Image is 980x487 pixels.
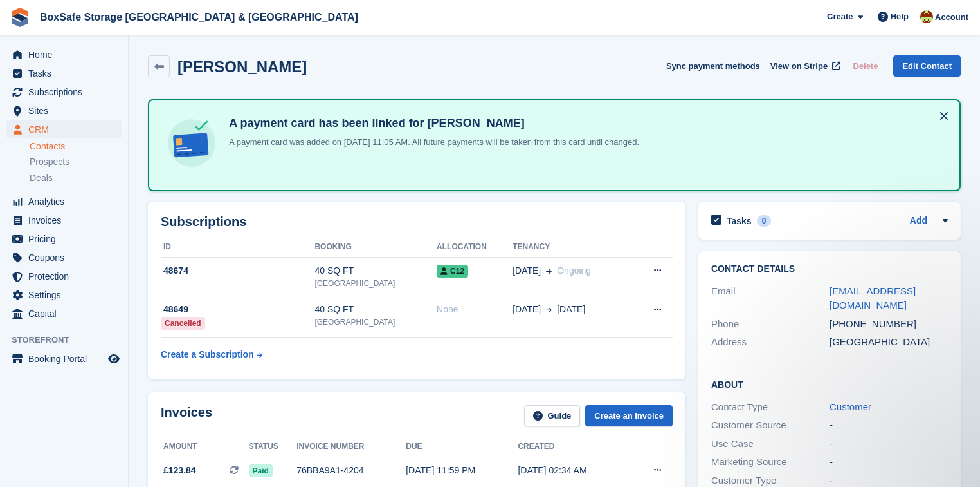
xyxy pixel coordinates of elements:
a: menu [6,102,122,120]
span: View on Stripe [770,60,828,73]
span: Tasks [28,64,105,82]
span: Paid [249,464,273,477]
a: menu [6,120,122,138]
th: ID [161,237,314,258]
a: Preview store [106,351,122,367]
a: Deals [30,171,122,185]
a: menu [6,230,122,248]
div: Marketing Source [711,455,830,470]
img: stora-icon-8386f47178a22dfd0bd8f6a31ec36ba5ce8667c1dd55bd0f319d3a0aa187defe.svg [10,8,30,27]
span: Create [827,10,853,23]
a: menu [6,350,122,368]
div: 40 SQ FT [314,264,437,278]
span: Storefront [12,334,128,347]
span: Home [28,46,105,64]
th: Booking [314,237,437,258]
a: menu [6,64,122,82]
a: Create a Subscription [161,343,262,367]
div: Use Case [711,437,830,452]
span: [DATE] [513,303,541,316]
span: Pricing [28,230,105,248]
a: Contacts [30,140,122,153]
a: menu [6,286,122,304]
span: Deals [30,172,53,184]
div: Contact Type [711,400,830,415]
span: Invoices [28,211,105,229]
div: - [830,418,948,433]
th: Status [249,437,297,457]
a: BoxSafe Storage [GEOGRAPHIC_DATA] & [GEOGRAPHIC_DATA] [35,6,363,28]
img: Kim [920,10,933,23]
div: Customer Source [711,418,830,433]
a: View on Stripe [765,55,843,77]
div: [GEOGRAPHIC_DATA] [314,278,437,289]
a: Create an Invoice [585,405,673,426]
button: Delete [848,55,883,77]
div: 48674 [161,264,314,278]
span: Analytics [28,193,105,211]
div: [GEOGRAPHIC_DATA] [314,316,437,328]
th: Created [518,437,629,457]
div: - [830,455,948,470]
div: 0 [757,215,772,227]
div: [GEOGRAPHIC_DATA] [830,335,948,350]
span: Help [891,10,909,23]
th: Tenancy [513,237,631,258]
div: [PHONE_NUMBER] [830,317,948,332]
div: Phone [711,317,830,332]
h4: A payment card has been linked for [PERSON_NAME] [224,116,639,131]
div: Address [711,335,830,350]
span: Prospects [30,156,69,168]
div: [DATE] 02:34 AM [518,464,629,477]
a: menu [6,193,122,211]
span: Coupons [28,249,105,267]
button: Sync payment methods [666,55,760,77]
a: menu [6,211,122,229]
span: Capital [28,305,105,323]
a: [EMAIL_ADDRESS][DOMAIN_NAME] [830,285,916,311]
div: - [830,437,948,452]
span: [DATE] [557,303,585,316]
h2: About [711,377,948,390]
th: Due [406,437,518,457]
div: Email [711,284,830,313]
div: 76BBA9A1-4204 [296,464,406,477]
p: A payment card was added on [DATE] 11:05 AM. All future payments will be taken from this card unt... [224,136,639,149]
a: Edit Contact [893,55,961,77]
th: Invoice number [296,437,406,457]
a: menu [6,46,122,64]
a: Add [910,214,927,229]
a: menu [6,305,122,323]
div: Create a Subscription [161,348,254,361]
span: Protection [28,267,105,285]
div: 48649 [161,303,314,316]
span: Account [935,11,968,24]
h2: [PERSON_NAME] [177,58,307,75]
img: card-linked-ebf98d0992dc2aeb22e95c0e3c79077019eb2392cfd83c6a337811c24bc77127.svg [165,116,219,170]
span: [DATE] [513,264,541,278]
a: menu [6,267,122,285]
div: 40 SQ FT [314,303,437,316]
span: Subscriptions [28,83,105,101]
span: £123.84 [163,464,196,477]
span: CRM [28,120,105,138]
span: Ongoing [557,265,591,276]
span: C12 [437,265,468,278]
span: Booking Portal [28,350,105,368]
h2: Invoices [161,405,212,426]
div: None [437,303,513,316]
a: Prospects [30,155,122,169]
th: Amount [161,437,249,457]
h2: Subscriptions [161,215,673,229]
th: Allocation [437,237,513,258]
h2: Tasks [727,215,752,227]
a: menu [6,83,122,101]
div: Cancelled [161,317,205,330]
span: Sites [28,102,105,120]
a: Customer [830,401,871,412]
a: menu [6,249,122,267]
div: [DATE] 11:59 PM [406,464,518,477]
a: Guide [524,405,581,426]
h2: Contact Details [711,264,948,274]
span: Settings [28,286,105,304]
